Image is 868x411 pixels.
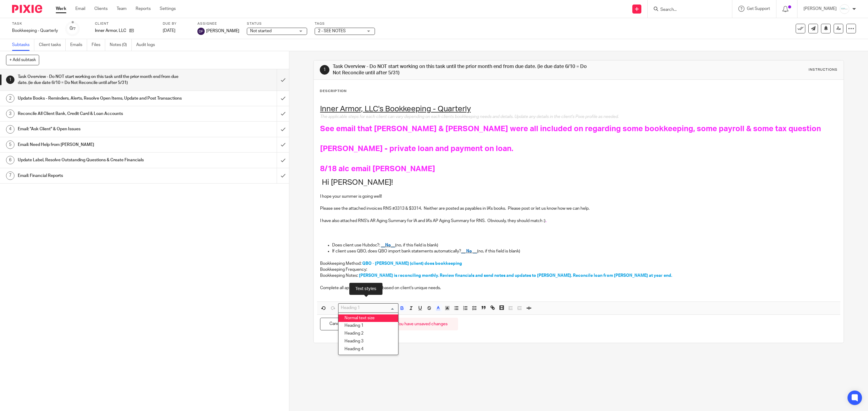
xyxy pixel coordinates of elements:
[359,273,672,278] span: [PERSON_NAME] is reconciling monthly. Review financials and send notes and updates to [PERSON_NAM...
[338,314,398,322] li: Normal text size
[95,28,126,34] p: Inner Armor, LLC
[320,205,837,212] p: Please see the attached invoices RNS #3313 & $3314. Neither are posted as payables in IA's books....
[320,218,837,224] p: I have also attached RNS's AR Aging Summary for IA and IA's AP Aging Summary for RNS. Obviously, ...
[247,21,307,26] label: Status
[660,7,714,13] input: Search
[110,39,132,51] a: Notes (0)
[206,28,239,34] span: [PERSON_NAME]
[320,318,352,331] button: Cancel
[72,27,76,30] small: /7
[95,21,155,26] label: Client
[18,72,187,88] h1: Task Overview - Do NOT start working on this task until the prior month end from due date. (ie du...
[339,305,395,311] input: Search for option
[320,267,837,273] p: Bookkeeping Frequency:
[18,140,187,149] h1: Email: Need Help from [PERSON_NAME]
[70,39,87,51] a: Emails
[163,21,190,26] label: Due by
[320,105,471,113] u: Inner Armor, LLC's Bookkeeping - Quarterly
[18,109,187,118] h1: Reconcile All Client Bank, Credit Card & Loan Accounts
[6,55,39,65] button: + Add subtask
[6,110,14,118] div: 3
[197,21,239,26] label: Assignee
[333,63,592,76] h1: Task Overview - Do NOT start working on this task until the prior month end from due date. (ie du...
[12,39,34,51] a: Subtasks
[6,156,14,164] div: 6
[6,172,14,180] div: 7
[6,141,14,149] div: 5
[6,94,14,103] div: 2
[338,322,398,330] li: Heading 1
[320,178,837,187] h1: Hi [PERSON_NAME]!
[461,249,477,253] span: __ No __
[320,125,821,133] span: See email that [PERSON_NAME] & [PERSON_NAME] were all included on regarding some bookkeeping, som...
[840,4,849,14] img: _Logo.png
[56,6,66,12] a: Work
[12,5,42,13] img: Pixie
[320,145,513,153] span: [PERSON_NAME] - private loan and payment on loan.
[6,125,14,134] div: 4
[381,243,395,247] span: __No__
[197,28,205,35] img: svg%3E
[320,285,837,291] p: Complete all applicable subtasks based on client's unique needs.
[94,6,108,12] a: Clients
[6,76,14,84] div: 1
[18,94,187,103] h1: Update Books - Reminders, Alerts, Resolve Open Items, Update and Post Transactions
[39,39,66,51] a: Client tasks
[338,345,398,353] li: Heading 4
[136,39,159,51] a: Audit logs
[546,219,546,223] span: .
[338,330,398,338] li: Heading 2
[332,242,837,248] p: Does client use Hubdoc?: (no, if this field is blank)
[12,21,58,26] label: Task
[338,303,398,313] div: Search for option
[92,39,105,51] a: Files
[809,67,838,72] div: Instructions
[332,248,837,254] p: If client uses QBO, does QBO import bank statements automatically? (no, if this field is blank)
[18,125,187,134] h1: Email: "Ask Client" & Open Issues
[804,6,837,12] p: [PERSON_NAME]
[338,338,398,345] li: Heading 3
[70,25,76,32] div: 0
[160,6,176,12] a: Settings
[12,28,58,34] div: Bookkeeping - Quarterly
[320,89,347,94] p: Description
[320,165,435,173] span: 8/18 alc email [PERSON_NAME]
[320,273,837,279] p: Bookkeeping Notes:
[18,171,187,180] h1: Email: Financial Reports
[320,193,837,199] p: I hope your summer is going well!
[18,156,187,165] h1: Update Label, Resolve Outstanding Questions & Create Financials
[747,7,770,11] span: Get Support
[362,261,462,266] span: QBO - [PERSON_NAME] (client) does bookkeeping
[315,21,375,26] label: Tags
[163,29,175,33] span: [DATE]
[320,115,619,119] span: The applicable steps for each client can vary depending on each clients bookkeeping needs and det...
[136,6,151,12] a: Reports
[320,65,329,75] div: 1
[318,29,346,33] span: 2 - SEE NOTES
[117,6,127,12] a: Team
[75,6,85,12] a: Email
[250,29,272,33] span: Not started
[386,318,458,331] div: You have unsaved changes
[320,261,837,267] p: Bookkeeping Method:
